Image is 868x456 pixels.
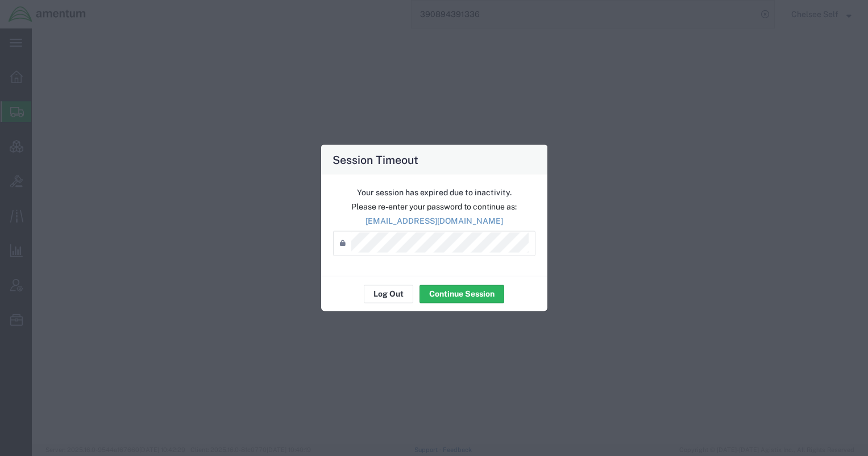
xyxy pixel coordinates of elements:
p: Please re-enter your password to continue as: [333,200,535,212]
button: Continue Session [420,285,504,303]
p: [EMAIL_ADDRESS][DOMAIN_NAME] [333,215,535,227]
h4: Session Timeout [333,151,418,167]
button: Log Out [364,285,413,303]
p: Your session has expired due to inactivity. [333,186,535,198]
